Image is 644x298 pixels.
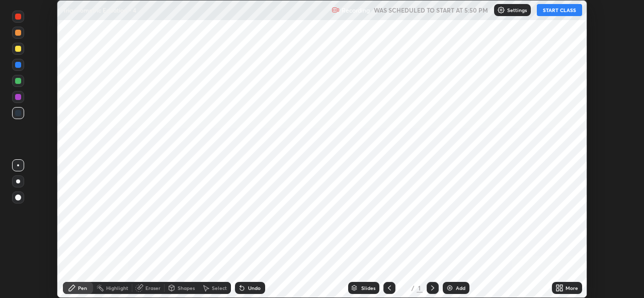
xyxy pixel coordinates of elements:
div: Undo [248,285,261,290]
div: 1 [399,285,410,291]
img: class-settings-icons [497,6,505,14]
img: recording.375f2c34.svg [332,6,340,14]
div: Eraser [145,285,160,290]
div: Pen [78,285,87,290]
button: START CLASS [537,4,582,16]
div: 1 [417,283,423,292]
div: More [566,285,578,290]
p: Recording [342,7,370,14]
p: Settings [507,8,527,13]
div: Shapes [178,285,195,290]
div: Highlight [106,285,128,290]
p: Trigonometric Equation - 4 [63,6,136,14]
h5: WAS SCHEDULED TO START AT 5:50 PM [374,6,488,15]
div: / [412,285,415,291]
div: Select [212,285,227,290]
div: Add [456,285,465,290]
div: Slides [361,285,375,290]
img: add-slide-button [446,284,454,292]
